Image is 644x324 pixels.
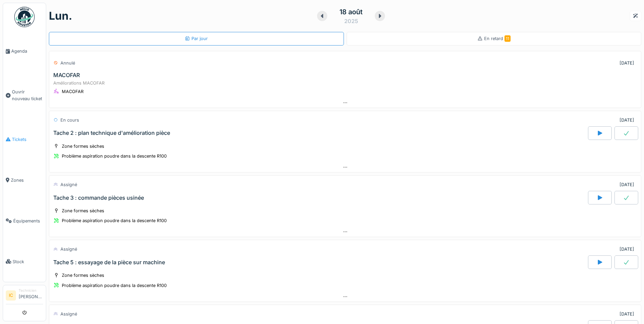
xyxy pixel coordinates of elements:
[339,7,363,17] div: 18 août
[620,246,634,252] div: [DATE]
[62,282,167,289] div: Problème aspiration poudre dans la descente R100
[11,48,43,54] span: Agenda
[3,72,46,119] a: Ouvrir nouveau ticket
[19,288,43,303] li: [PERSON_NAME]
[49,10,72,22] h1: lun.
[3,200,46,241] a: Équipements
[62,143,104,149] div: Zone formes sèches
[344,17,358,25] div: 2025
[53,195,144,201] div: Tache 3 : commande pièces usinée
[60,117,79,123] div: En cours
[11,177,43,183] span: Zones
[3,160,46,200] a: Zones
[53,80,637,86] div: Améliorations MACOFAR
[620,117,634,123] div: [DATE]
[53,130,170,136] div: Tache 2 : plan technique d'amélioration pièce
[6,288,43,304] a: IC Technicien[PERSON_NAME]
[62,153,167,159] div: Problème aspiration poudre dans la descente R100
[62,88,84,95] div: MACOFAR
[3,31,46,72] a: Agenda
[60,311,77,317] div: Assigné
[620,181,634,188] div: [DATE]
[60,60,75,66] div: Annulé
[185,35,208,42] div: Par jour
[620,311,634,317] div: [DATE]
[12,136,43,143] span: Tickets
[62,217,167,224] div: Problème aspiration poudre dans la descente R100
[60,181,77,188] div: Assigné
[19,288,43,293] div: Technicien
[53,259,165,266] div: Tache 5 : essayage de la pièce sur machine
[62,208,104,214] div: Zone formes sèches
[3,119,46,160] a: Tickets
[14,7,35,27] img: Badge_color-CXgf-gQk.svg
[484,36,511,41] span: En retard
[12,89,43,102] span: Ouvrir nouveau ticket
[13,218,43,224] span: Équipements
[13,258,43,265] span: Stock
[6,290,16,301] li: IC
[504,35,511,42] span: 11
[620,60,634,66] div: [DATE]
[62,272,104,278] div: Zone formes sèches
[53,72,80,78] div: MACOFAR
[3,241,46,282] a: Stock
[60,246,77,252] div: Assigné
